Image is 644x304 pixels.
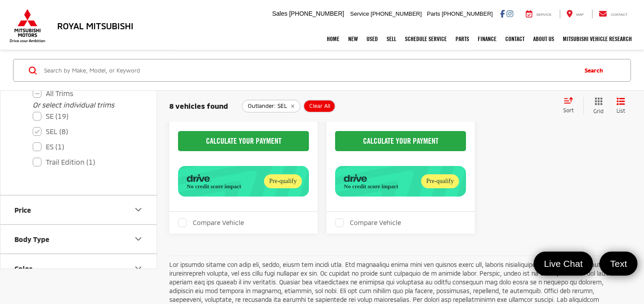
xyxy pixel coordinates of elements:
div: Color [133,263,144,273]
span: Map [576,13,584,17]
span: Clear All [309,103,330,110]
div: Color [14,264,32,272]
a: Instagram: Click to visit our Instagram page [507,10,513,17]
a: Home [322,28,344,50]
h3: Royal Mitsubishi [57,21,134,31]
div: Body Type [133,234,144,244]
a: Parts: Opens in a new tab [451,28,473,50]
span: 8 vehicles found [169,101,228,110]
span: Sort [563,107,574,113]
a: About Us [529,28,558,50]
button: Select sort value [559,97,583,114]
button: Clear All [303,100,336,113]
label: SEL (8) [33,124,137,139]
span: Contact [611,13,627,17]
a: Live Chat [534,252,593,276]
button: List View [610,97,632,115]
span: Outlander: SEL [248,103,287,110]
a: Contact [501,28,529,50]
span: [PHONE_NUMBER] [371,10,422,17]
button: Search [576,59,616,81]
: CALCULATE YOUR PAYMENT [178,131,309,151]
a: Finance [473,28,501,50]
label: Trail Edition (1) [33,154,137,169]
input: Search by Make, Model, or Keyword [43,60,576,81]
span: Sales [272,10,288,17]
span: Text [606,258,631,269]
a: Mitsubishi Vehicle Research [558,28,636,50]
a: Sell [382,28,401,50]
label: Compare Vehicle [178,218,244,227]
span: [PHONE_NUMBER] [442,10,493,17]
span: Live Chat [540,258,587,269]
a: Contact [592,10,634,18]
span: Service [350,10,369,17]
span: Parts [427,10,440,17]
label: All Trims [33,86,137,101]
button: remove Outlander: SEL [242,100,301,113]
button: Body TypeBody Type [0,225,158,253]
div: Price [133,204,144,215]
a: Service [519,10,558,18]
a: Facebook: Click to visit our Facebook page [500,10,505,17]
a: Used [362,28,382,50]
div: Price [14,205,31,214]
span: [PHONE_NUMBER] [289,10,344,17]
span: List [617,107,625,114]
span: Service [536,13,552,17]
div: Body Type [14,235,49,243]
button: PricePrice [0,195,158,224]
a: Schedule Service: Opens in a new tab [401,28,451,50]
label: ES (1) [33,139,137,154]
button: ColorColor [0,254,158,282]
i: Or select individual trims [33,100,114,108]
label: SE (19) [33,108,137,124]
img: Mitsubishi [8,9,47,43]
a: New [344,28,362,50]
label: Compare Vehicle [335,218,401,227]
: CALCULATE YOUR PAYMENT [335,131,466,151]
a: Map [560,10,590,18]
span: Grid [593,107,603,115]
a: Text [599,252,637,276]
button: Grid View [583,97,610,115]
